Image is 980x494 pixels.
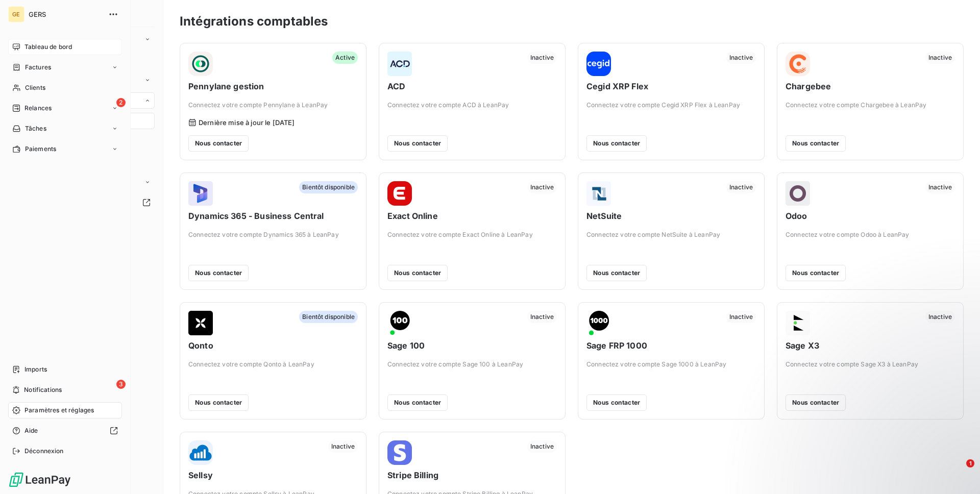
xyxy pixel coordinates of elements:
[527,52,557,64] span: Inactive
[586,311,611,335] img: Sage FRP 1000 logo
[24,385,62,394] span: Notifications
[24,42,72,52] span: Tableau de bord
[586,80,756,92] span: Cegid XRP Flex
[945,459,970,484] iframe: Intercom live chat
[188,265,249,281] button: Nous contacter
[387,230,557,239] span: Connectez votre compte Exact Online à LeanPay
[387,265,448,281] button: Nous contacter
[188,80,358,92] span: Pennylane gestion
[188,210,358,222] span: Dynamics 365 - Business Central
[24,447,64,456] span: Déconnexion
[8,423,122,439] a: Aide
[786,360,955,369] span: Connectez votre compte Sage X3 à LeanPay
[24,104,52,113] span: Relances
[188,181,213,206] img: Dynamics 365 - Business Central logo
[387,440,412,465] img: Stripe Billing logo
[786,265,846,281] button: Nous contacter
[387,52,412,76] img: ACD logo
[387,80,557,92] span: ACD
[786,230,955,239] span: Connectez votre compte Odoo à LeanPay
[586,101,756,110] span: Connectez votre compte Cegid XRP Flex à LeanPay
[586,360,756,369] span: Connectez votre compte Sage 1000 à LeanPay
[966,459,974,467] span: 1
[527,311,557,323] span: Inactive
[8,6,24,22] div: GE
[776,395,980,466] iframe: Intercom notifications message
[586,265,647,281] button: Nous contacter
[586,52,611,76] img: Cegid XRP Flex logo
[387,360,557,369] span: Connectez votre compte Sage 100 à LeanPay
[786,52,810,76] img: Chargebee logo
[180,12,328,31] h3: Intégrations comptables
[786,339,955,352] span: Sage X3
[116,380,126,389] span: 3
[387,135,448,152] button: Nous contacter
[24,365,47,374] span: Imports
[188,339,358,352] span: Qonto
[527,440,557,453] span: Inactive
[25,83,45,92] span: Clients
[299,311,358,323] span: Bientôt disponible
[586,135,647,152] button: Nous contacter
[25,144,56,154] span: Paiements
[786,135,846,152] button: Nous contacter
[199,118,295,127] span: Dernière mise à jour le [DATE]
[188,360,358,369] span: Connectez votre compte Qonto à LeanPay
[188,230,358,239] span: Connectez votre compte Dynamics 365 à LeanPay
[726,52,756,64] span: Inactive
[188,394,249,411] button: Nous contacter
[726,181,756,193] span: Inactive
[726,311,756,323] span: Inactive
[786,311,810,335] img: Sage X3 logo
[925,311,955,323] span: Inactive
[786,394,846,411] button: Nous contacter
[387,101,557,110] span: Connectez votre compte ACD à LeanPay
[188,440,213,465] img: Sellsy logo
[188,135,249,152] button: Nous contacter
[387,210,557,222] span: Exact Online
[786,210,955,222] span: Odoo
[527,181,557,193] span: Inactive
[188,311,213,335] img: Qonto logo
[786,181,810,206] img: Odoo logo
[25,63,51,72] span: Factures
[24,426,38,435] span: Aide
[925,181,955,193] span: Inactive
[786,80,955,92] span: Chargebee
[925,52,955,64] span: Inactive
[786,101,955,110] span: Connectez votre compte Chargebee à LeanPay
[586,230,756,239] span: Connectez votre compte NetSuite à LeanPay
[29,10,102,18] span: GERS
[188,52,213,76] img: Pennylane gestion logo
[188,101,358,110] span: Connectez votre compte Pennylane à LeanPay
[387,394,448,411] button: Nous contacter
[188,469,358,481] span: Sellsy
[586,394,647,411] button: Nous contacter
[586,210,756,222] span: NetSuite
[586,339,756,352] span: Sage FRP 1000
[299,181,358,193] span: Bientôt disponible
[586,181,611,206] img: NetSuite logo
[8,472,71,488] img: Logo LeanPay
[387,181,412,206] img: Exact Online logo
[25,124,46,133] span: Tâches
[116,98,126,107] span: 2
[328,440,358,453] span: Inactive
[387,311,412,335] img: Sage 100 logo
[387,339,557,352] span: Sage 100
[332,52,358,64] span: Active
[387,469,557,481] span: Stripe Billing
[24,406,94,415] span: Paramètres et réglages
